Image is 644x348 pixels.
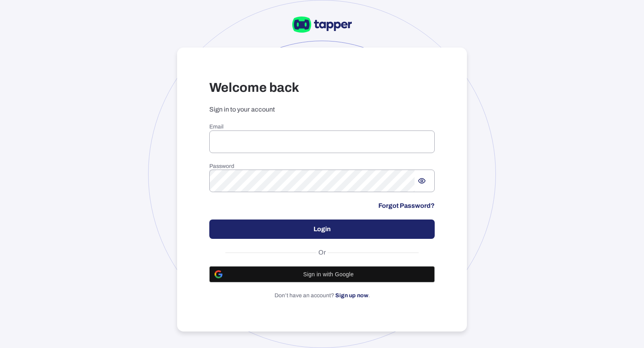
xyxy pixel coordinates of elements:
a: Sign up now [335,292,368,298]
button: Sign in with Google [209,266,435,282]
p: Don’t have an account? . [209,292,435,299]
p: Sign in to your account [209,106,435,114]
button: Login [209,220,435,239]
a: Forgot Password? [378,202,435,210]
span: Sign in with Google [227,271,429,278]
button: Show password [415,174,429,188]
span: Or [316,249,328,257]
h6: Email [209,123,435,130]
h3: Welcome back [209,80,435,96]
h6: Password [209,163,435,170]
